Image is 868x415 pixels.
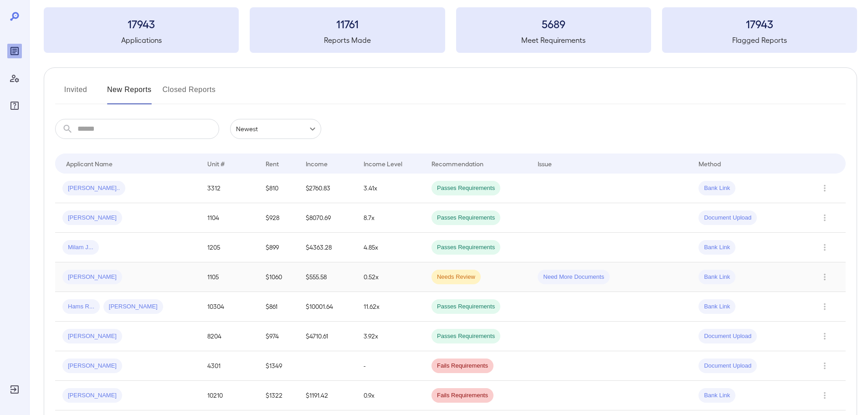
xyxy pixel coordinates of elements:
span: Passes Requirements [431,214,500,222]
h5: Meet Requirements [456,35,651,46]
td: 3.41x [356,174,424,203]
td: $4363.28 [298,233,356,262]
td: $810 [258,174,298,203]
span: Bank Link [699,184,735,193]
button: Row Actions [817,270,832,284]
span: Document Upload [699,214,757,222]
span: Need More Documents [538,273,610,282]
td: $861 [258,292,298,322]
span: Bank Link [699,273,735,282]
h5: Flagged Reports [662,35,857,46]
button: Row Actions [817,299,832,314]
button: Invited [55,82,96,104]
span: Passes Requirements [431,184,500,193]
h3: 17943 [44,16,239,31]
td: 8.7x [356,203,424,233]
span: Bank Link [699,302,735,311]
span: Passes Requirements [431,332,500,341]
span: Needs Review [431,273,481,282]
button: Row Actions [817,388,832,403]
td: - [356,351,424,381]
span: [PERSON_NAME] [62,391,122,400]
td: 0.52x [356,262,424,292]
td: 4301 [200,351,258,381]
td: $10001.64 [298,292,356,322]
td: $1349 [258,351,298,381]
td: $928 [258,203,298,233]
span: Hams R... [62,302,100,311]
span: [PERSON_NAME] [62,332,122,341]
button: Row Actions [817,359,832,373]
div: Newest [230,119,321,139]
div: Recommendation [431,158,483,169]
td: 8204 [200,322,258,351]
td: $555.58 [298,262,356,292]
span: [PERSON_NAME].. [62,184,125,193]
span: Fails Requirements [431,362,493,370]
button: Closed Reports [163,82,216,104]
button: Row Actions [817,240,832,255]
button: New Reports [107,82,152,104]
span: Document Upload [699,362,757,370]
td: 1105 [200,262,258,292]
h3: 11761 [250,16,445,31]
span: Bank Link [699,391,735,400]
td: $2760.83 [298,174,356,203]
span: [PERSON_NAME] [62,273,122,282]
div: Reports [7,44,22,58]
td: $8070.69 [298,203,356,233]
div: FAQ [7,98,22,113]
summary: 17943Applications11761Reports Made5689Meet Requirements17943Flagged Reports [44,7,857,53]
span: [PERSON_NAME] [103,302,163,311]
div: Applicant Name [66,158,113,169]
div: Issue [538,158,552,169]
td: 3.92x [356,322,424,351]
span: Passes Requirements [431,302,500,311]
td: 4.85x [356,233,424,262]
td: $974 [258,322,298,351]
td: $1191.42 [298,381,356,410]
h3: 5689 [456,16,651,31]
td: 3312 [200,174,258,203]
td: 11.62x [356,292,424,322]
td: 10304 [200,292,258,322]
div: Unit # [207,158,225,169]
span: Document Upload [699,332,757,341]
td: 0.9x [356,381,424,410]
td: $899 [258,233,298,262]
button: Row Actions [817,181,832,195]
span: Milam J... [62,243,99,252]
h5: Reports Made [250,35,445,46]
span: [PERSON_NAME] [62,362,122,370]
div: Manage Users [7,71,22,86]
div: Income [306,158,328,169]
td: $4710.61 [298,322,356,351]
h5: Applications [44,35,239,46]
button: Row Actions [817,329,832,343]
div: Rent [266,158,280,169]
h3: 17943 [662,16,857,31]
span: Passes Requirements [431,243,500,252]
div: Log Out [7,382,22,397]
td: 10210 [200,381,258,410]
td: $1322 [258,381,298,410]
td: $1060 [258,262,298,292]
span: Fails Requirements [431,391,493,400]
div: Income Level [364,158,402,169]
div: Method [699,158,721,169]
td: 1205 [200,233,258,262]
button: Row Actions [817,210,832,225]
span: Bank Link [699,243,735,252]
td: 1104 [200,203,258,233]
span: [PERSON_NAME] [62,214,122,222]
